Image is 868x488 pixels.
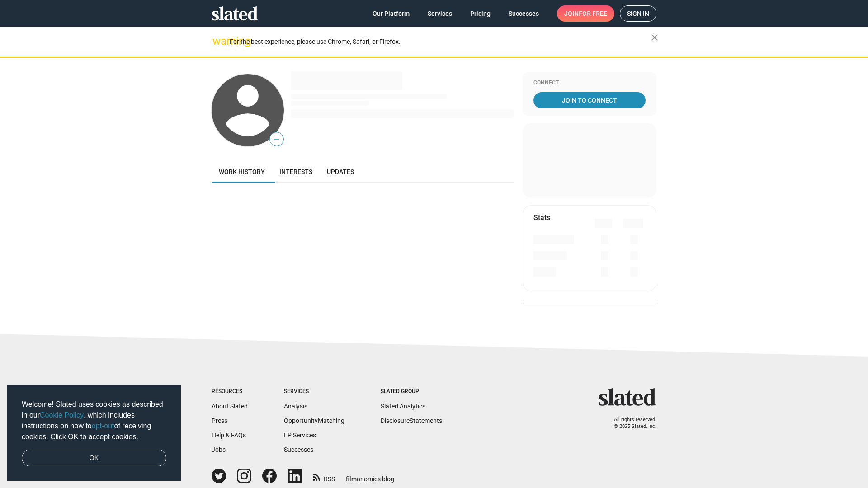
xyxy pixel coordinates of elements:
[279,168,312,175] span: Interests
[533,92,646,108] a: Join To Connect
[365,5,417,22] a: Our Platform
[7,385,181,481] div: cookieconsent
[284,417,344,424] a: OpportunityMatching
[557,5,614,22] a: Joinfor free
[212,417,227,424] a: Press
[381,388,442,395] div: Slated Group
[22,399,166,442] span: Welcome! Slated uses cookies as described in our , which includes instructions on how to of recei...
[620,5,656,22] a: Sign in
[579,5,607,22] span: for free
[272,161,320,183] a: Interests
[212,432,246,439] a: Help & FAQs
[284,432,316,439] a: EP Services
[284,388,344,395] div: Services
[212,161,272,183] a: Work history
[284,446,313,453] a: Successes
[381,403,425,410] a: Slated Analytics
[533,213,550,222] mat-card-title: Stats
[320,161,361,183] a: Updates
[346,475,357,483] span: film
[212,388,248,395] div: Resources
[470,5,491,22] span: Pricing
[313,469,335,483] a: RSS
[219,168,265,175] span: Work history
[22,450,166,467] a: dismiss cookie message
[212,403,248,410] a: About Slated
[381,417,442,424] a: DisclosureStatements
[501,5,546,22] a: Successes
[270,134,283,145] span: —
[463,5,498,22] a: Pricing
[373,5,410,22] span: Our Platform
[346,468,394,483] a: filmonomics blog
[604,417,656,430] p: All rights reserved. © 2025 Slated, Inc.
[230,36,651,48] div: For the best experience, please use Chrome, Safari, or Firefox.
[535,92,644,108] span: Join To Connect
[40,411,84,419] a: Cookie Policy
[428,5,452,22] span: Services
[212,446,226,453] a: Jobs
[627,6,649,21] span: Sign in
[564,5,607,22] span: Join
[649,32,660,43] mat-icon: close
[92,422,114,430] a: opt-out
[284,403,307,410] a: Analysis
[509,5,539,22] span: Successes
[212,36,223,47] mat-icon: warning
[420,5,459,22] a: Services
[533,80,646,87] div: Connect
[327,168,354,175] span: Updates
